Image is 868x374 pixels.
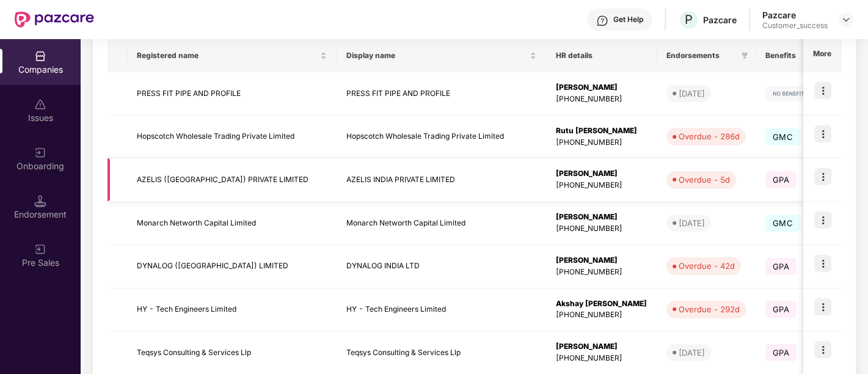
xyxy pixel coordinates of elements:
div: [PERSON_NAME] [556,255,647,266]
td: PRESS FIT PIPE AND PROFILE [127,72,337,116]
div: [DATE] [679,346,705,359]
span: GMC [765,215,800,232]
div: [PHONE_NUMBER] [556,353,647,364]
div: Overdue - 5d [679,174,730,186]
img: svg+xml;base64,PHN2ZyBpZD0iRHJvcGRvd24tMzJ4MzIiIHhtbG5zPSJodHRwOi8vd3d3LnczLm9yZy8yMDAwL3N2ZyIgd2... [841,15,851,24]
span: GPA [765,171,797,188]
div: [PHONE_NUMBER] [556,180,647,191]
div: Customer_success [762,21,828,31]
td: AZELIS INDIA PRIVATE LIMITED [337,158,546,202]
td: Hopscotch Wholesale Trading Private Limited [337,116,546,159]
div: Overdue - 42d [679,260,735,272]
span: GMC [765,128,800,145]
div: Akshay [PERSON_NAME] [556,298,647,310]
div: [DATE] [679,217,705,229]
img: icon [814,125,831,142]
th: Registered name [127,39,337,72]
td: Hopscotch Wholesale Trading Private Limited [127,116,337,159]
div: [PHONE_NUMBER] [556,223,647,235]
div: [PHONE_NUMBER] [556,266,647,278]
th: Display name [337,39,546,72]
img: icon [814,168,831,185]
span: Display name [346,51,527,61]
div: Overdue - 286d [679,130,740,142]
span: Endorsements [666,51,736,61]
td: DYNALOG ([GEOGRAPHIC_DATA]) LIMITED [127,245,337,288]
img: svg+xml;base64,PHN2ZyB3aWR0aD0iMjAiIGhlaWdodD0iMjAiIHZpZXdCb3g9IjAgMCAyMCAyMCIgZmlsbD0ibm9uZSIgeG... [34,243,46,255]
img: icon [814,255,831,272]
div: [PHONE_NUMBER] [556,309,647,321]
img: svg+xml;base64,PHN2ZyBpZD0iSGVscC0zMngzMiIgeG1sbnM9Imh0dHA6Ly93d3cudzMub3JnLzIwMDAvc3ZnIiB3aWR0aD... [596,15,608,27]
div: [PERSON_NAME] [556,211,647,223]
div: [PHONE_NUMBER] [556,94,647,105]
div: [PHONE_NUMBER] [556,137,647,148]
div: [PERSON_NAME] [556,341,647,353]
img: svg+xml;base64,PHN2ZyB4bWxucz0iaHR0cDovL3d3dy53My5vcmcvMjAwMC9zdmciIHdpZHRoPSIxMjIiIGhlaWdodD0iMj... [765,86,840,101]
div: Pazcare [762,9,828,21]
img: svg+xml;base64,PHN2ZyB3aWR0aD0iMTQuNSIgaGVpZ2h0PSIxNC41IiB2aWV3Qm94PSIwIDAgMTYgMTYiIGZpbGw9Im5vbm... [34,195,46,207]
span: filter [739,48,751,63]
div: Get Help [613,15,643,24]
td: HY - Tech Engineers Limited [127,288,337,332]
th: More [803,39,841,72]
div: Rutu [PERSON_NAME] [556,125,647,137]
td: HY - Tech Engineers Limited [337,288,546,332]
td: Monarch Networth Capital Limited [337,202,546,245]
div: [DATE] [679,87,705,100]
span: filter [741,52,748,59]
td: AZELIS ([GEOGRAPHIC_DATA]) PRIVATE LIMITED [127,158,337,202]
img: svg+xml;base64,PHN2ZyB3aWR0aD0iMjAiIGhlaWdodD0iMjAiIHZpZXdCb3g9IjAgMCAyMCAyMCIgZmlsbD0ibm9uZSIgeG... [34,147,46,159]
span: GPA [765,344,797,361]
div: Pazcare [703,14,737,26]
img: svg+xml;base64,PHN2ZyBpZD0iSXNzdWVzX2Rpc2FibGVkIiB4bWxucz0iaHR0cDovL3d3dy53My5vcmcvMjAwMC9zdmciIH... [34,98,46,111]
span: P [685,12,693,27]
span: Registered name [137,51,318,61]
div: Overdue - 292d [679,303,740,315]
img: icon [814,298,831,315]
td: DYNALOG INDIA LTD [337,245,546,288]
img: svg+xml;base64,PHN2ZyBpZD0iQ29tcGFuaWVzIiB4bWxucz0iaHR0cDovL3d3dy53My5vcmcvMjAwMC9zdmciIHdpZHRoPS... [34,50,46,62]
span: GPA [765,258,797,275]
td: Monarch Networth Capital Limited [127,202,337,245]
img: icon [814,341,831,358]
img: icon [814,211,831,229]
th: HR details [546,39,657,72]
div: [PERSON_NAME] [556,82,647,94]
td: PRESS FIT PIPE AND PROFILE [337,72,546,116]
span: GPA [765,301,797,318]
img: icon [814,82,831,99]
img: New Pazcare Logo [15,12,94,28]
div: [PERSON_NAME] [556,168,647,180]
